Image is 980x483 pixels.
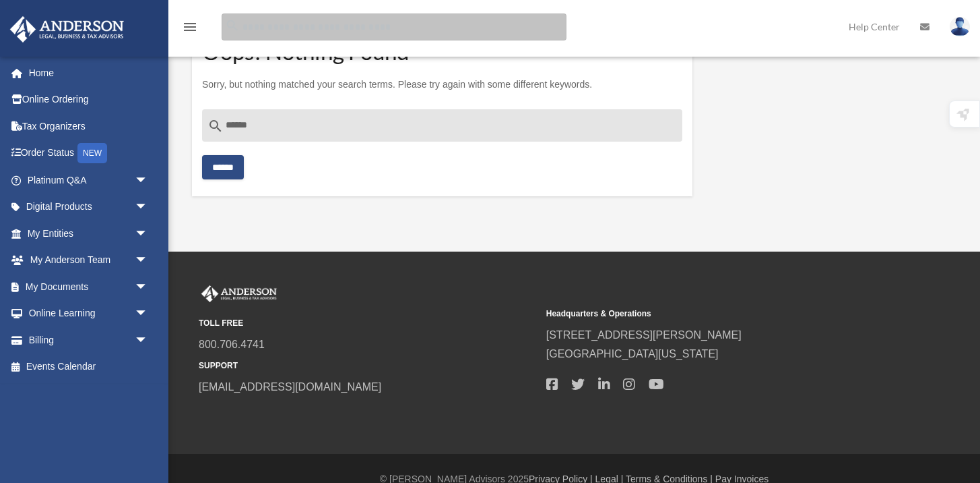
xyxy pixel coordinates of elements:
span: arrow_drop_down [135,247,162,275]
a: My Documentsarrow_drop_down [9,273,168,300]
span: arrow_drop_down [135,167,162,194]
img: Anderson Advisors Platinum Portal [6,16,128,42]
i: search [207,118,224,134]
a: Home [9,59,162,86]
a: Tax Organizers [9,113,168,140]
a: 800.706.4741 [199,339,265,350]
span: arrow_drop_down [135,194,162,221]
a: Online Ordering [9,86,168,113]
h1: Oops! Nothing Found [202,43,682,60]
a: Online Learningarrow_drop_down [9,300,168,327]
div: NEW [77,143,107,163]
p: Sorry, but nothing matched your search terms. Please try again with some different keywords. [202,76,682,93]
a: Digital Productsarrow_drop_down [9,194,168,221]
small: TOLL FREE [199,316,537,331]
img: Anderson Advisors Platinum Portal [199,285,280,303]
small: SUPPORT [199,359,537,373]
span: arrow_drop_down [135,220,162,248]
a: [STREET_ADDRESS][PERSON_NAME] [546,329,742,341]
img: User Pic [950,17,970,36]
a: Billingarrow_drop_down [9,326,168,353]
span: arrow_drop_down [135,326,162,354]
a: menu [182,24,198,35]
a: [GEOGRAPHIC_DATA][US_STATE] [546,348,719,360]
a: My Anderson Teamarrow_drop_down [9,247,168,274]
a: Platinum Q&Aarrow_drop_down [9,167,168,194]
a: Events Calendar [9,353,168,380]
span: arrow_drop_down [135,273,162,301]
span: arrow_drop_down [135,300,162,328]
i: menu [182,19,198,35]
a: My Entitiesarrow_drop_down [9,220,168,247]
small: Headquarters & Operations [546,307,884,321]
a: Order StatusNEW [9,140,168,167]
a: [EMAIL_ADDRESS][DOMAIN_NAME] [199,381,381,393]
i: search [225,18,240,33]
